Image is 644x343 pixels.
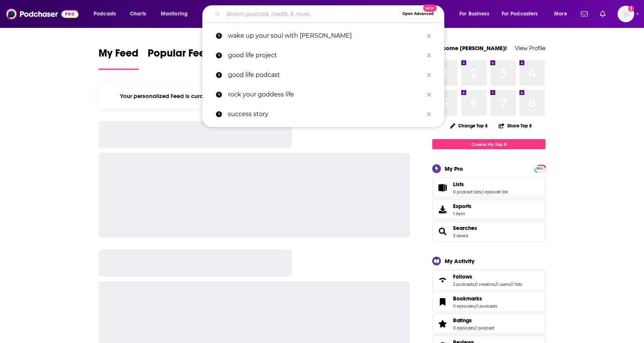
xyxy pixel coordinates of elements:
span: Lists [432,178,545,198]
a: 0 users [496,282,510,287]
p: success story [228,104,423,124]
span: For Podcasters [502,9,538,19]
a: My Feed [99,47,139,70]
span: Logged in as Ashley_Beenen [618,6,634,22]
a: 0 podcasts [476,303,497,309]
a: 0 podcast lists [453,189,481,194]
p: good life project [228,46,423,65]
button: open menu [454,8,499,20]
p: good life podcast [228,65,423,85]
div: Search podcasts, credits, & more... [210,5,451,23]
span: Bookmarks [453,295,482,302]
span: Exports [453,203,471,210]
a: success story [202,104,444,124]
span: For Business [459,9,489,19]
span: Charts [130,9,146,19]
img: User Profile [618,6,634,22]
span: Lists [453,181,464,188]
span: My Feed [99,47,139,64]
a: Searches [435,226,450,237]
a: Bookmarks [453,295,497,302]
a: 0 episodes [453,325,475,331]
span: 1 item [453,211,471,216]
a: good life project [202,46,444,65]
a: Welcome [PERSON_NAME]! [432,44,507,52]
a: Follows [453,273,522,280]
div: My Activity [445,257,475,265]
p: wake up your soul with andrea lynn [228,26,423,46]
span: , [475,303,476,309]
a: Show notifications dropdown [578,8,591,20]
a: Searches [453,225,477,231]
a: Show notifications dropdown [597,8,609,20]
a: Create My Top 8 [432,139,545,149]
button: Share Top 8 [498,118,532,133]
button: open menu [549,8,576,20]
a: Bookmarks [435,297,450,307]
span: Follows [453,273,472,280]
a: 2 podcasts [453,282,474,287]
span: Popular Feed [148,47,212,64]
a: Follows [435,275,450,285]
span: , [474,282,475,287]
a: Ratings [435,318,450,329]
span: Ratings [432,314,545,334]
span: Ratings [453,317,472,324]
a: 1 episode list [482,189,508,194]
a: Charts [125,8,151,20]
a: Exports [432,199,545,220]
a: Popular Feed [148,47,212,70]
button: open menu [497,8,549,20]
a: 0 episodes [453,303,475,309]
a: 0 creators [475,282,495,287]
span: , [481,189,482,194]
span: Searches [432,221,545,242]
input: Search podcasts, credits, & more... [223,8,399,20]
svg: Add a profile image [628,6,634,12]
a: wake up your soul with [PERSON_NAME] [202,26,444,46]
p: rock your goddess life [228,85,423,104]
button: Open AdvancedNew [399,9,437,18]
button: Change Top 8 [445,121,492,130]
img: Podchaser - Follow, Share and Rate Podcasts [6,7,79,21]
span: Podcasts [94,9,116,19]
button: open menu [156,8,197,20]
span: Open Advanced [402,12,434,16]
span: , [475,325,476,331]
span: , [510,282,511,287]
a: rock your goddess life [202,85,444,104]
a: 1 podcast [476,325,494,331]
button: open menu [88,8,126,20]
div: Your personalized Feed is curated based on the Podcasts, Creators, Users, and Lists that you Follow. [99,83,410,109]
a: Lists [453,181,508,188]
span: New [423,5,437,12]
span: PRO [535,166,544,171]
a: good life podcast [202,65,444,85]
span: More [554,9,567,19]
a: Ratings [453,317,494,324]
button: Show profile menu [618,6,634,22]
a: 3 saved [453,233,468,238]
span: Monitoring [161,9,188,19]
span: , [495,282,496,287]
a: Lists [435,182,450,193]
a: PRO [535,165,544,171]
div: My Pro [445,165,463,172]
span: Bookmarks [432,292,545,312]
a: View Profile [515,44,545,52]
span: Exports [435,204,450,215]
span: Follows [432,270,545,290]
a: 0 lists [511,282,522,287]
